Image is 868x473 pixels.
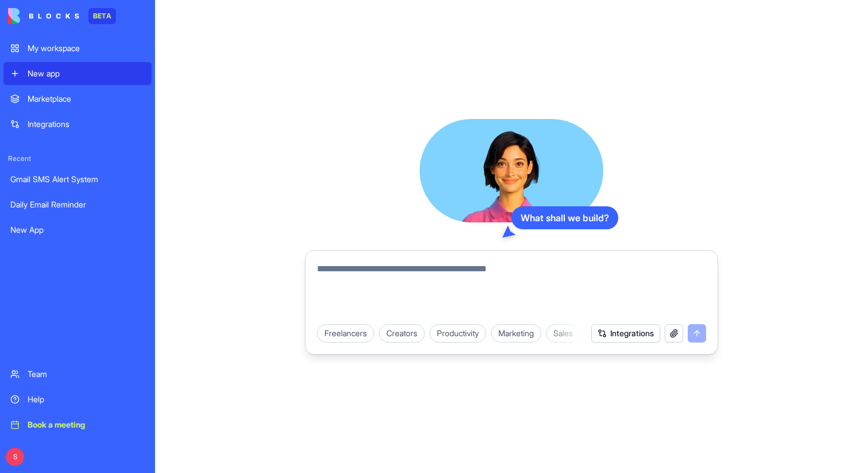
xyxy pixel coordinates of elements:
a: Team [3,363,152,386]
span: S [6,448,24,466]
a: New app [3,62,152,85]
div: Daily Email Reminder [10,199,145,210]
a: My workspace [3,37,152,60]
div: My workspace [28,43,145,54]
div: Marketing [491,324,541,343]
div: Creators [379,324,425,343]
img: logo [8,8,79,24]
div: Productivity [429,324,486,343]
div: What shall we build? [511,206,618,229]
a: Gmail SMS Alert System [3,168,152,191]
div: BETA [88,8,116,24]
div: Sales [546,324,580,343]
div: Help [28,394,145,405]
div: Freelancers [317,324,374,343]
a: Help [3,388,152,411]
a: Book a meeting [3,413,152,436]
a: Daily Email Reminder [3,193,152,216]
a: New App [3,218,152,241]
a: Integrations [3,113,152,136]
button: Integrations [591,324,660,343]
div: New app [28,68,145,79]
span: Recent [3,154,152,163]
div: Marketplace [28,93,145,105]
div: Team [28,368,145,380]
div: New App [10,224,145,236]
div: Integrations [28,118,145,130]
div: Gmail SMS Alert System [10,174,145,185]
a: Marketplace [3,87,152,110]
div: Book a meeting [28,419,145,430]
a: BETA [8,8,116,24]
